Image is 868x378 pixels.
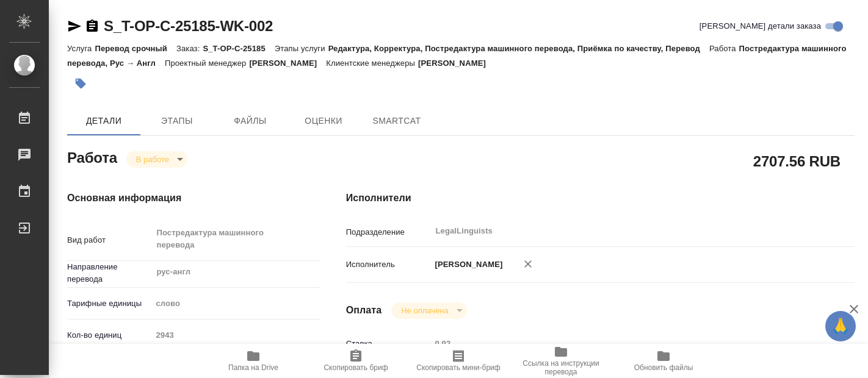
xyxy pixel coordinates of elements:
[416,363,500,372] span: Скопировать мини-бриф
[165,59,249,68] p: Проектный менеджер
[305,344,407,378] button: Скопировать бриф
[346,191,855,205] h4: Исполнители
[700,20,821,32] span: [PERSON_NAME] детали заказа
[397,305,452,316] button: Не оплачена
[228,363,278,372] span: Папка на Drive
[151,326,320,344] input: Пустое поле
[367,113,426,129] span: SmartCat
[67,70,94,97] button: Добавить тэг
[328,44,709,53] p: Редактура, Корректура, Постредактура машинного перевода, Приёмка по качеству, Перевод
[515,251,541,277] button: Удалить исполнителя
[753,151,841,171] h2: 2707.56 RUB
[326,59,418,68] p: Клиентские менеджеры
[132,154,173,165] button: В работе
[275,44,328,53] p: Этапы услуги
[418,59,495,68] p: [PERSON_NAME]
[407,344,510,378] button: Скопировать мини-бриф
[612,344,715,378] button: Обновить файлы
[249,59,326,68] p: [PERSON_NAME]
[67,261,151,285] p: Направление перевода
[346,338,431,350] p: Ставка
[202,344,305,378] button: Папка на Drive
[74,113,133,129] span: Детали
[67,19,82,34] button: Скопировать ссылку для ЯМессенджера
[126,151,187,168] div: В работе
[95,44,176,53] p: Перевод срочный
[517,359,605,376] span: Ссылка на инструкции перевода
[67,191,297,205] h4: Основная информация
[151,293,320,314] div: слово
[85,19,99,34] button: Скопировать ссылку
[825,311,856,341] button: 🙏
[67,329,151,341] p: Кол-во единиц
[510,344,612,378] button: Ссылка на инструкции перевода
[709,44,739,53] p: Работа
[431,259,503,271] p: [PERSON_NAME]
[391,302,466,319] div: В работе
[346,303,382,318] h4: Оплата
[67,234,151,246] p: Вид работ
[634,363,693,372] span: Обновить файлы
[431,335,812,352] input: Пустое поле
[67,146,117,168] h2: Работа
[203,44,274,53] p: S_T-OP-C-25185
[176,44,203,53] p: Заказ:
[67,298,151,310] p: Тарифные единицы
[221,113,280,129] span: Файлы
[148,113,206,129] span: Этапы
[346,226,431,238] p: Подразделение
[324,363,388,372] span: Скопировать бриф
[346,259,431,271] p: Исполнитель
[830,313,851,339] span: 🙏
[294,113,353,129] span: Оценки
[67,44,95,53] p: Услуга
[104,18,273,34] a: S_T-OP-C-25185-WK-002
